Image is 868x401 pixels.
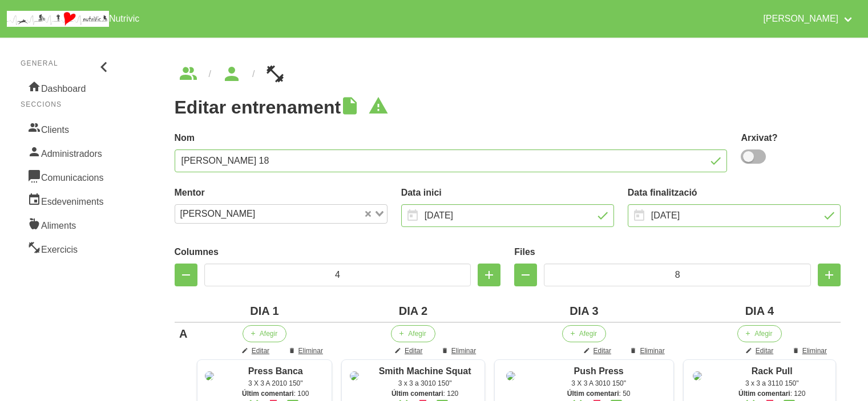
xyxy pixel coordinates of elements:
label: Mentor [175,186,387,200]
a: Comunicacions [21,164,113,188]
input: Search for option [259,207,362,221]
div: : 100 [225,388,326,399]
strong: Últim comentari [391,390,443,398]
span: Push Press [574,366,624,376]
label: Columnes [175,245,501,259]
button: Editar [235,342,278,359]
span: Afegir [579,329,597,339]
div: DIA 1 [197,302,332,319]
label: Arxivat? [741,131,841,145]
div: DIA 4 [683,302,836,319]
div: DIA 2 [341,302,485,319]
span: Afegir [408,329,426,339]
img: 8ea60705-12ae-42e8-83e1-4ba62b1261d5%2Factivities%2F57811-push-press-png.png [506,371,515,380]
span: Editar [252,346,269,356]
img: 8ea60705-12ae-42e8-83e1-4ba62b1261d5%2Factivities%2F25980-smith-machine-squat-jpg.jpg [350,371,359,380]
a: Esdeveniments [21,188,113,212]
span: Rack Pull [752,366,793,376]
a: Clients [21,116,113,140]
button: Eliminar [623,342,673,359]
button: Afegir [562,325,606,342]
div: 3 X 3 A 2010 150" [225,378,326,388]
div: : 120 [714,388,830,399]
button: Clear Selected [365,210,371,218]
p: General [21,58,113,68]
div: 3 X 3 A 3010 150" [530,378,668,388]
a: [PERSON_NAME] [756,5,861,33]
span: Eliminar [802,346,827,356]
a: Exercicis [21,236,113,260]
div: : 120 [371,388,479,399]
span: Editar [405,346,422,356]
nav: breadcrumbs [175,65,841,83]
strong: Últim comentari [242,390,294,398]
button: Eliminar [785,342,836,359]
a: Aliments [21,212,113,236]
span: Editar [594,346,611,356]
label: Data inici [401,186,614,200]
span: [PERSON_NAME] [177,207,259,221]
span: Eliminar [451,346,476,356]
div: Search for option [175,204,387,224]
strong: Últim comentari [738,390,790,398]
span: Eliminar [298,346,323,356]
button: Editar [387,342,431,359]
span: Editar [756,346,773,356]
label: Nom [175,131,728,145]
button: Afegir [737,325,781,342]
div: DIA 3 [494,302,674,319]
div: 3 x 3 a 3110 150" [714,378,830,388]
button: Afegir [243,325,286,342]
label: Files [514,245,841,259]
button: Editar [576,342,620,359]
a: Administradors [21,140,113,164]
img: 8ea60705-12ae-42e8-83e1-4ba62b1261d5%2Factivities%2F89565-rack-pulls-jpg.jpg [693,371,702,380]
div: A [179,325,188,342]
button: Eliminar [281,342,332,359]
h1: Editar entrenament [175,97,841,118]
div: 3 x 3 a 3010 150" [371,378,479,388]
span: Afegir [260,329,277,339]
strong: Últim comentari [567,390,619,398]
span: Afegir [754,329,772,339]
span: Smith Machine Squat [379,366,471,376]
button: Editar [738,342,782,359]
div: : 50 [530,388,668,399]
label: Data finalització [628,186,841,200]
img: company_logo [7,11,109,27]
p: Seccions [21,99,113,110]
button: Eliminar [434,342,485,359]
a: Dashboard [21,75,113,99]
span: Press Banca [248,366,303,376]
button: Afegir [391,325,435,342]
span: Eliminar [640,346,664,356]
img: 8ea60705-12ae-42e8-83e1-4ba62b1261d5%2Factivities%2F49855-139-press-de-banca-jpg.jpg [205,371,214,380]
